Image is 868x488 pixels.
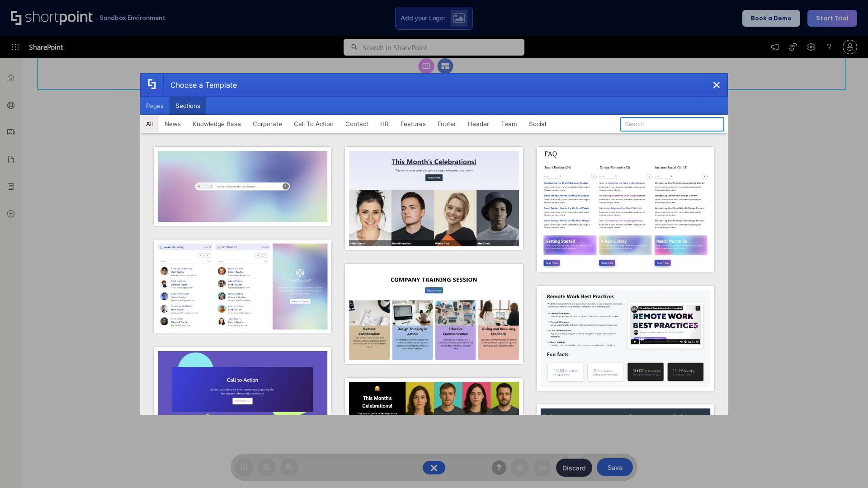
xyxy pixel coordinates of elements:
[620,117,724,131] input: Search
[140,97,170,115] button: Pages
[432,115,462,133] button: Footer
[159,115,187,133] button: News
[170,97,206,115] button: Sections
[140,115,159,133] button: All
[374,115,395,133] button: HR
[140,73,728,415] div: template selector
[340,115,374,133] button: Contact
[523,115,552,133] button: Social
[288,115,340,133] button: Call To Action
[462,115,495,133] button: Header
[187,115,247,133] button: Knowledge Base
[247,115,288,133] button: Corporate
[495,115,523,133] button: Team
[163,74,237,96] div: Choose a Template
[395,115,432,133] button: Features
[823,445,868,488] iframe: Chat Widget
